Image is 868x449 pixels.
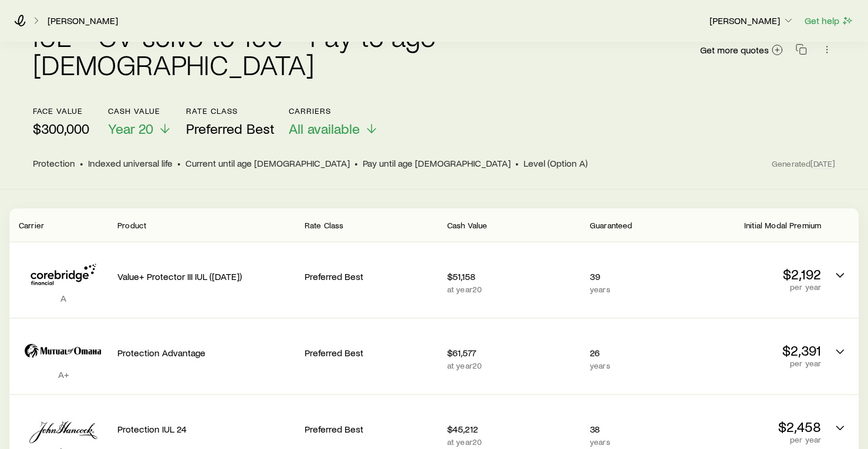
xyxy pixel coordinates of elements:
span: • [177,157,181,169]
span: Initial Modal Premium [744,220,821,230]
span: Get more quotes [700,45,769,55]
span: Generated [772,158,835,169]
p: Preferred Best [305,423,438,435]
span: Level (Option A) [523,157,587,169]
p: Protection Advantage [117,347,295,359]
span: [DATE] [810,158,835,169]
p: per year [688,359,821,368]
p: years [590,437,678,447]
span: • [354,157,358,169]
p: A+ [19,369,108,380]
p: $2,391 [688,342,821,359]
span: Pay until age [DEMOGRAPHIC_DATA] [363,157,511,169]
span: Product [117,220,146,230]
span: Preferred Best [186,120,275,137]
span: • [80,157,83,169]
span: Rate Class [305,220,344,230]
p: 38 [590,423,678,435]
p: at year 20 [447,285,580,294]
h2: IUL - CV solve to 100 - Pay to age [DEMOGRAPHIC_DATA] [33,22,690,78]
p: $2,458 [688,418,821,435]
p: Preferred Best [305,347,438,359]
p: 26 [590,347,678,359]
p: $45,212 [447,423,580,435]
span: Year 20 [108,120,153,137]
span: Protection [33,157,75,169]
p: Protection IUL 24 [117,423,295,435]
p: [PERSON_NAME] [710,15,794,26]
p: Rate Class [186,106,275,116]
span: Cash Value [447,220,488,230]
span: Indexed universal life [88,157,173,169]
p: Cash Value [108,106,172,116]
p: $51,158 [447,271,580,282]
p: per year [688,282,821,292]
p: 39 [590,271,678,282]
button: Cash ValueYear 20 [108,106,172,137]
p: years [590,361,678,370]
button: Get help [804,14,854,28]
span: Carrier [19,220,44,230]
p: per year [688,435,821,444]
p: face value [33,106,89,116]
p: $61,577 [447,347,580,359]
button: [PERSON_NAME] [709,14,795,28]
a: [PERSON_NAME] [47,15,119,26]
p: years [590,285,678,294]
a: Get more quotes [700,43,783,57]
button: CarriersAll available [289,106,379,137]
span: • [515,157,519,169]
p: Preferred Best [305,271,438,282]
p: at year 20 [447,437,580,447]
p: at year 20 [447,361,580,370]
span: All available [289,120,360,137]
p: $300,000 [33,120,89,137]
button: Rate ClassPreferred Best [186,106,275,137]
p: $2,192 [688,266,821,282]
span: Current until age [DEMOGRAPHIC_DATA] [185,157,350,169]
p: A [19,292,108,304]
p: Value+ Protector III IUL ([DATE]) [117,271,295,282]
p: Carriers [289,106,379,116]
span: Guaranteed [590,220,633,230]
